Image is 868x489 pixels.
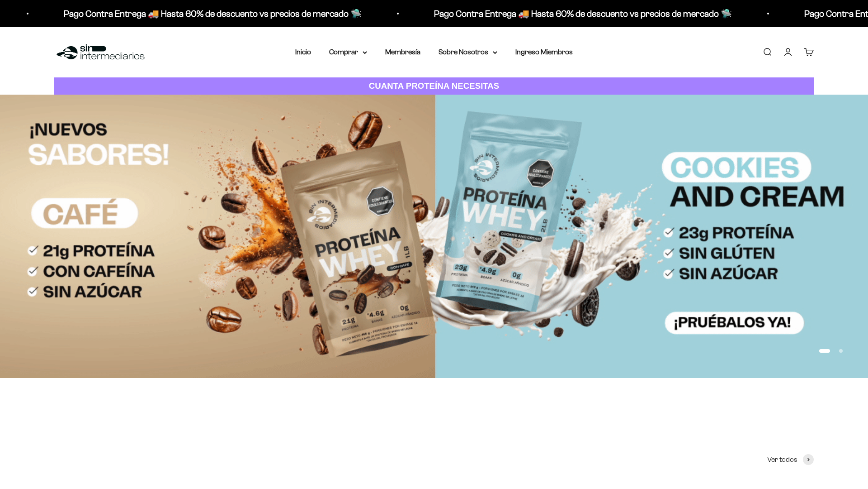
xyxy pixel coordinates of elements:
strong: CUANTA PROTEÍNA NECESITAS [369,81,500,91]
summary: Comprar [329,46,367,58]
summary: Sobre Nosotros [439,46,497,58]
a: Membresía [385,48,420,56]
a: Inicio [295,48,311,56]
a: Ingreso Miembros [515,48,573,56]
a: Ver todos [767,454,814,465]
a: CUANTA PROTEÍNA NECESITAS [54,77,814,95]
span: Ver todos [767,454,797,465]
p: Pago Contra Entrega 🚚 Hasta 60% de descuento vs precios de mercado 🛸 [62,6,360,21]
p: Pago Contra Entrega 🚚 Hasta 60% de descuento vs precios de mercado 🛸 [433,6,731,21]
